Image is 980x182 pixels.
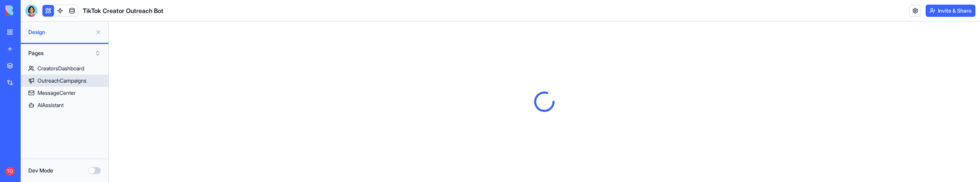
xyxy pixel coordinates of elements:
a: OutreachCampaigns [21,75,108,87]
a: MessageCenter [21,87,108,99]
h1: TikTok Creator Outreach Bot [83,6,163,15]
div: AIAssistant [38,101,64,109]
div: CreatorsDashboard [38,65,84,72]
div: MessageCenter [38,89,76,97]
img: logo [5,5,53,16]
a: AIAssistant [21,99,108,111]
button: Pages [24,47,105,59]
span: TO [5,167,15,176]
span: Design [28,28,92,36]
button: Invite & Share [926,5,975,17]
div: OutreachCampaigns [38,77,87,84]
label: Dev Mode [28,167,53,174]
a: CreatorsDashboard [21,62,108,75]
